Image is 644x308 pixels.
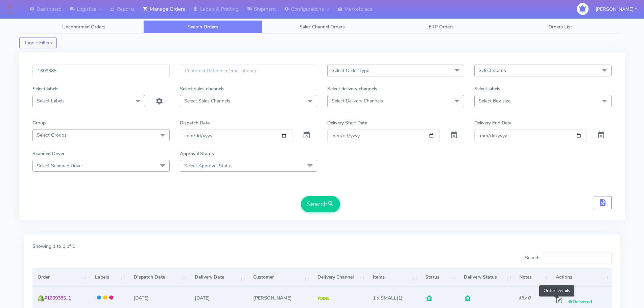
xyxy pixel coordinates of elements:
[37,98,65,104] span: Select Labels
[373,295,403,301] span: (1)
[429,24,454,30] span: ERP Orders
[188,24,218,30] span: Search Orders
[519,295,530,301] i: x 0
[591,2,642,16] button: [PERSON_NAME]
[190,268,248,286] th: Delivery Date: activate to sort column ascending
[332,67,369,74] span: Select Order Type
[32,65,170,77] input: Order Id
[327,119,367,126] label: Delivery Start Date
[479,67,506,74] span: Select status
[568,299,592,305] span: Delivered
[90,268,128,286] th: Labels: activate to sort column ascending
[514,268,551,286] th: Notes: activate to sort column ascending
[373,295,397,301] span: 1 x SMALL
[543,253,612,263] input: Search:
[301,196,340,212] button: Search
[32,243,75,250] label: Showing 1 to 1 of 1
[37,132,67,138] span: Select Groups
[317,297,329,300] img: Yodel
[62,24,105,30] span: Unconfirmed Orders
[312,268,368,286] th: Delivery Channel: activate to sort column ascending
[525,253,612,263] label: Search:
[474,119,511,126] label: Delivery End Date
[32,268,90,286] th: Order: activate to sort column ascending
[37,163,83,169] span: Select Scanned Driver
[32,119,46,126] label: Group
[180,119,210,126] label: Dispatch Date
[38,295,44,302] img: shopify.png
[248,268,312,286] th: Customer: activate to sort column ascending
[474,85,500,92] label: Select labels
[24,20,620,33] ul: Tabs
[128,268,190,286] th: Dispatch Date: activate to sort column ascending
[327,85,377,92] label: Select delivery channels
[32,85,58,92] label: Select labels
[184,98,230,104] span: Select Sales Channels
[300,24,345,30] span: Sales Channel Orders
[180,65,317,77] input: Customer Reference(email,phone)
[548,24,572,30] span: Orders List
[459,268,514,286] th: Delivery Status: activate to sort column ascending
[368,268,420,286] th: Items: activate to sort column ascending
[184,163,233,169] span: Select Approval Status
[479,98,510,104] span: Select Box size
[420,268,459,286] th: Status: activate to sort column ascending
[32,150,65,157] label: Scanned Driver
[19,38,57,48] button: Toggle Filters
[180,150,214,157] label: Approval Status
[332,98,383,104] span: Select Delivery Channels
[180,85,224,92] label: Select sales channels
[551,268,612,286] th: Actions: activate to sort column ascending
[44,295,71,301] span: #1609385_1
